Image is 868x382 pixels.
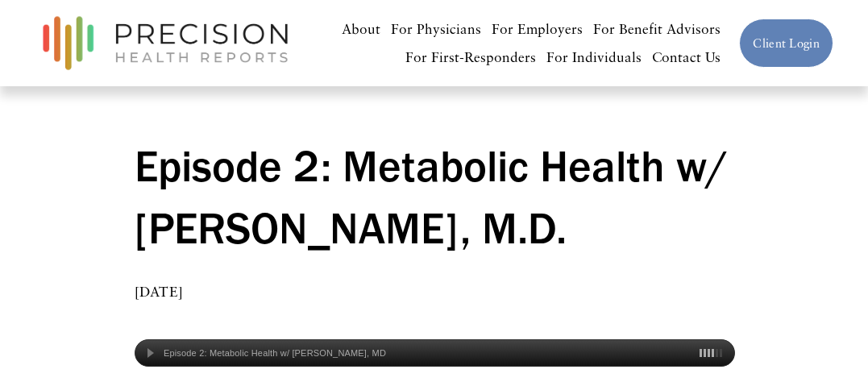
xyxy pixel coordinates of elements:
[739,19,833,68] a: Client Login
[787,305,868,382] iframe: Chat Widget
[391,15,481,44] a: For Physicians
[546,43,642,71] a: For Individuals
[164,348,386,358] div: Episode 2: Metabolic Health w/ [PERSON_NAME], MD
[593,15,721,44] a: For Benefit Advisors
[342,15,380,44] a: About
[135,135,733,259] h1: Episode 2: Metabolic Health w/ [PERSON_NAME], M.D.
[35,9,296,77] img: Precision Health Reports
[492,15,583,44] a: For Employers
[652,43,721,71] a: Contact Us
[135,283,183,300] span: [DATE]
[405,43,536,71] a: For First-Responders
